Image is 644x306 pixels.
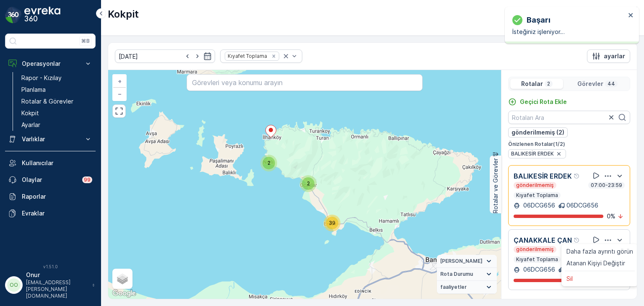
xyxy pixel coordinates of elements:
p: Onur [26,271,88,279]
div: 2 [260,155,277,171]
input: Görevleri veya konumu arayın [187,74,422,91]
p: 07:00-23:59 [590,182,623,189]
a: Ayarlar [18,119,96,131]
p: gönderilmemiş (2) [512,128,564,137]
button: Varlıklar [5,131,96,148]
p: BALIKESİR ERDEK [514,171,572,181]
div: Yardım Araç İkonu [574,173,580,179]
div: Kıyafet Toplama [225,52,268,60]
p: Ayarlar [21,121,40,129]
span: − [118,90,122,97]
button: gönderilmemiş (2) [508,127,568,137]
img: Google [110,288,138,299]
a: Rapor - Kızılay [18,72,96,84]
div: OO [7,278,21,292]
span: BALIKESİR ERDEK [511,150,554,157]
span: Daha fazla ayrıntı görün [566,247,633,256]
p: Kıyafet Toplama [515,192,559,199]
p: Kıyafet Toplama [515,256,559,263]
p: Geçici Rota Ekle [520,98,567,106]
div: Yardım Araç İkonu [574,237,580,244]
p: ayarlar [604,52,625,60]
p: Görevler [577,80,603,88]
a: Evraklar [5,205,96,222]
a: Bu bölgeyi Google Haritalar'da açın (yeni pencerede açılır) [110,288,138,299]
p: başarı [527,14,551,26]
p: Rotalar ve Görevler [491,158,500,213]
p: Rotalar & Görevler [21,97,73,106]
p: İsteğiniz işleniyor… [512,28,626,36]
p: 44 [607,80,616,87]
p: gönderilmemiş [515,246,555,253]
a: Geçici Rota Ekle [508,98,567,106]
a: Raporlar [5,188,96,205]
summary: [PERSON_NAME] [437,255,497,268]
input: Rotaları Ara [508,111,630,124]
span: Sil [566,275,573,283]
div: 39 [324,215,340,231]
img: logo [5,7,22,23]
a: Rotalar & Görevler [18,96,96,107]
p: ÇANAKKALE ÇAN [514,235,572,245]
p: Kullanıcılar [22,159,92,167]
p: Planlama [21,86,46,94]
span: Atanan Kişiyi Değiştir [566,259,625,267]
a: Layers [113,270,132,288]
p: Önizlenen Rotalar ( 1 / 2 ) [508,141,630,148]
p: ⌘B [81,38,90,44]
a: Planlama [18,84,96,96]
p: Kokpit [108,8,139,21]
ul: Menu [561,244,638,286]
input: dd/mm/yyyy [115,49,215,63]
p: Operasyonlar [22,60,79,68]
a: Kokpit [18,107,96,119]
button: OOOnur[EMAIL_ADDRESS][PERSON_NAME][DOMAIN_NAME] [5,271,96,299]
a: Olaylar99 [5,171,96,188]
span: faaliyetler [440,284,467,290]
a: Yakınlaştır [113,75,126,88]
a: Daha fazla ayrıntı görün [563,246,636,257]
summary: faaliyetler [437,281,497,294]
p: 2 [546,80,551,87]
button: ayarlar [587,49,630,63]
span: 2 [307,180,310,187]
p: 06DCG656 [566,201,598,210]
div: 2 [300,175,317,192]
div: Remove Kıyafet Toplama [269,53,278,60]
p: Olaylar [22,176,77,184]
p: 06DCG656 [522,265,555,274]
span: 39 [329,220,335,226]
p: [EMAIL_ADDRESS][PERSON_NAME][DOMAIN_NAME] [26,279,88,299]
span: [PERSON_NAME] [440,258,483,265]
p: 0 % [607,212,615,220]
p: 06DCG656 [522,201,555,210]
img: logo_dark-DEwI_e13.png [24,7,60,23]
a: Uzaklaştır [113,88,126,100]
p: Rotalar [521,80,543,88]
span: + [118,78,122,85]
p: Varlıklar [22,135,79,143]
p: Kokpit [21,109,39,117]
p: 99 [84,176,91,183]
summary: Rota Durumu [437,268,497,281]
p: Raporlar [22,192,92,201]
button: close [628,12,634,20]
span: Rota Durumu [440,271,473,277]
p: Rapor - Kızılay [21,74,62,82]
p: gönderilmemiş [515,182,555,189]
p: Evraklar [22,209,92,218]
a: Kullanıcılar [5,155,96,171]
span: 2 [267,160,270,166]
button: Operasyonlar [5,55,96,72]
span: v 1.51.0 [5,264,96,269]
